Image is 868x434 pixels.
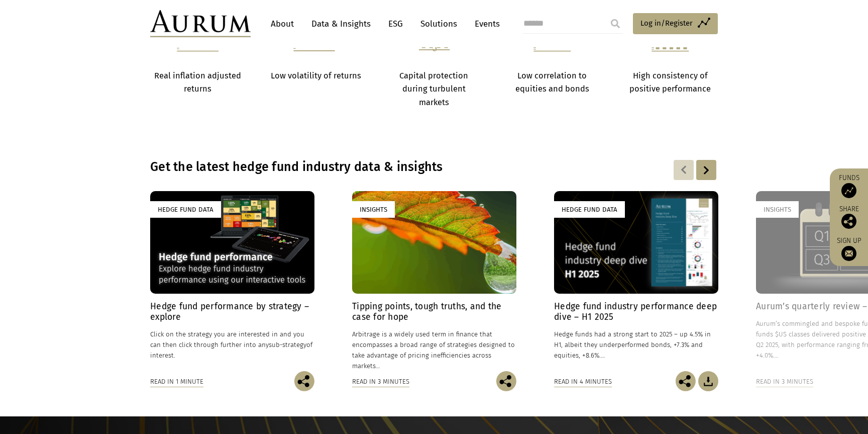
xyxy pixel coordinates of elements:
p: Click on the strategy you are interested in and you can then click through further into any of in... [150,329,314,361]
a: Sign up [835,236,863,261]
a: Funds [835,173,863,198]
a: About [266,15,299,33]
a: Hedge Fund Data Hedge fund performance by strategy – explore Click on the strategy you are intere... [150,191,314,371]
input: Submit [605,14,625,34]
span: sub-strategy [269,341,306,349]
strong: Real inflation adjusted returns [154,71,241,94]
a: Events [470,15,500,33]
a: Hedge Fund Data Hedge fund industry performance deep dive – H1 2025 Hedge funds had a strong star... [554,191,718,371]
div: Read in 4 minutes [554,376,612,387]
img: Share this post [496,371,516,391]
div: Read in 3 minutes [352,376,409,387]
img: Sign up to our newsletter [841,246,856,261]
h4: Tipping points, tough truths, and the case for hope [352,301,516,322]
img: Share this post [294,371,314,391]
a: ESG [383,15,408,33]
div: Hedge Fund Data [554,201,625,218]
a: Insights Tipping points, tough truths, and the case for hope Arbitrage is a widely used term in f... [352,191,516,371]
a: Solutions [415,15,462,33]
strong: Capital protection during turbulent markets [399,71,468,107]
div: Insights [756,201,799,218]
div: Read in 1 minute [150,376,203,387]
div: Insights [352,201,395,218]
h3: Get the latest hedge fund industry data & insights [150,159,588,175]
p: Hedge funds had a strong start to 2025 – up 4.5% in H1, albeit they underperformed bonds, +7.3% a... [554,329,718,361]
span: Log in/Register [640,17,693,29]
img: Aurum [150,10,251,37]
div: Hedge Fund Data [150,201,221,218]
div: Read in 3 minutes [756,376,813,387]
a: Data & Insights [306,15,376,33]
h4: Hedge fund industry performance deep dive – H1 2025 [554,301,718,322]
p: Arbitrage is a widely used term in finance that encompasses a broad range of strategies designed ... [352,329,516,372]
div: Share [835,206,863,229]
strong: High consistency of positive performance [629,71,711,94]
a: Log in/Register [633,13,718,34]
img: Share this post [841,214,856,229]
img: Download Article [698,371,718,391]
h4: Hedge fund performance by strategy – explore [150,301,314,322]
strong: Low correlation to equities and bonds [515,71,589,94]
strong: Low volatility of returns [271,71,361,80]
img: Access Funds [841,183,856,198]
img: Share this post [676,371,696,391]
